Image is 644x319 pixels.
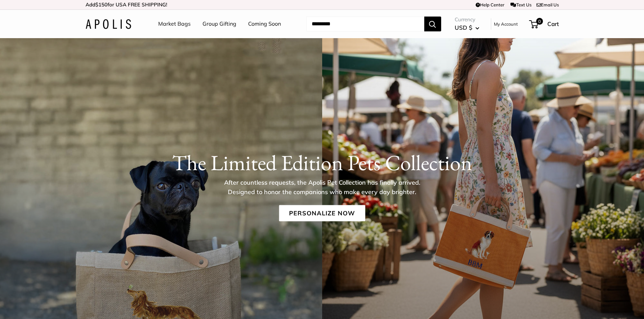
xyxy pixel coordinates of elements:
[158,19,191,29] a: Market Bags
[536,2,559,7] a: Email Us
[86,19,131,29] img: Apolis
[536,18,543,25] span: 0
[202,19,236,29] a: Group Gifting
[424,17,441,31] button: Search
[455,15,479,24] span: Currency
[86,150,559,175] h1: The Limited Edition Pets Collection
[212,178,432,196] p: After countless requests, the Apolis Pet Collection has finally arrived. Designed to honor the co...
[455,24,472,31] span: USD $
[510,2,531,7] a: Text Us
[95,1,108,8] span: $150
[530,19,559,29] a: 0 Cart
[494,20,518,28] a: My Account
[279,205,365,221] a: Personalize Now
[455,22,479,33] button: USD $
[306,17,424,31] input: Search...
[547,20,559,27] span: Cart
[248,19,281,29] a: Coming Soon
[476,2,504,7] a: Help Center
